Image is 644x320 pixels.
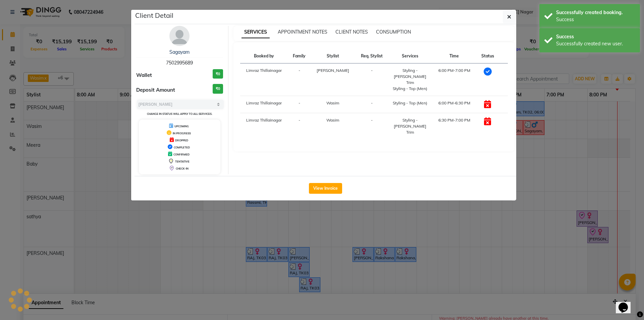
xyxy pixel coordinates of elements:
th: Booked by [240,49,288,63]
h3: ₹0 [213,69,223,79]
span: 7502995689 [166,60,193,66]
span: TENTATIVE [175,160,190,163]
td: - [355,63,388,96]
td: 6:00 PM-7:00 PM [432,63,476,96]
span: [PERSON_NAME] [317,68,349,73]
iframe: chat widget [616,293,637,313]
span: COMPLETED [174,146,190,149]
td: Limraz Thillainagar [240,63,288,96]
div: Successfully created booking. [556,9,635,16]
h5: Client Detail [135,10,173,20]
span: CONSUMPTION [376,29,411,35]
span: SERVICES [241,26,270,38]
td: 6:30 PM-7:00 PM [432,113,476,140]
th: Status [476,49,499,63]
div: Success [556,16,635,23]
div: Styling - Top (Men) [392,86,428,92]
td: - [355,113,388,140]
div: Success [556,33,635,40]
span: Deposit Amount [136,86,175,94]
td: 6:00 PM-6:30 PM [432,96,476,113]
td: - [288,113,311,140]
td: Limraz Thillainagar [240,113,288,140]
td: - [355,96,388,113]
a: Sagayam [169,49,190,55]
h3: ₹0 [213,84,223,94]
button: View Invoice [309,183,342,194]
span: Wasim [326,100,339,105]
th: Stylist [311,49,355,63]
span: CONFIRMED [173,153,190,156]
span: UPCOMING [174,125,189,128]
span: DROPPED [175,139,188,142]
span: IN PROGRESS [173,132,191,135]
div: Styling - [PERSON_NAME] Trim [392,117,428,135]
span: CHECK-IN [176,167,189,170]
div: Styling - [PERSON_NAME] Trim [392,67,428,86]
span: CLIENT NOTES [335,29,368,35]
span: Wasim [326,118,339,123]
div: Styling - Top (Men) [392,100,428,106]
th: Services [388,49,432,63]
div: Successfully created new user. [556,40,635,47]
span: Wallet [136,72,152,79]
td: Limraz Thillainagar [240,96,288,113]
img: avatar [169,26,190,46]
td: - [288,96,311,113]
th: Family [288,49,311,63]
th: Req. Stylist [355,49,388,63]
td: - [288,63,311,96]
th: Time [432,49,476,63]
span: APPOINTMENT NOTES [278,29,327,35]
small: Change in status will apply to all services. [147,112,212,116]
